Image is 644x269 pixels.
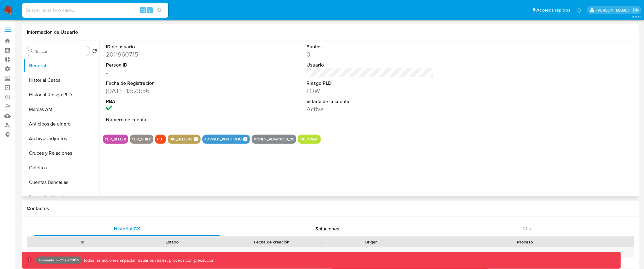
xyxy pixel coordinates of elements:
[306,43,434,50] dt: Puntos
[306,87,434,95] dd: LOW
[23,73,100,88] button: Historial Casos
[106,80,233,87] dt: Fecha de Registración
[254,138,294,140] button: money_advances_38
[316,225,340,232] span: Soluciones
[306,105,434,113] dd: Activa
[300,138,319,140] button: frequent
[106,68,233,77] dd: -
[306,62,434,68] dt: Usuario
[170,138,192,140] button: big_sellers
[105,138,126,140] button: cbp_seller
[42,239,123,245] div: Id
[106,43,233,50] dt: ID de usuario
[27,205,634,212] h1: Contactos
[82,257,216,263] p: Todas las acciones impactan usuarios reales, proceda con precaución.
[22,6,168,14] input: Buscar usuario o caso...
[141,7,145,13] span: ⌥
[23,117,100,131] button: Anticipos de dinero
[106,50,233,59] dd: 2011960715
[221,239,322,245] div: Fecha de creación
[23,160,100,175] button: Créditos
[157,138,164,140] button: cbt
[106,123,233,132] dd: -
[92,49,97,55] button: Volver al orden por defecto
[38,259,79,261] p: Ambiente: PRODUCCIÓN
[306,98,434,105] dt: Estado de la cuenta
[27,29,78,35] h1: Información de Usuario
[23,131,100,146] button: Archivos adjuntos
[153,6,166,15] button: search-icon
[420,239,630,245] div: Proceso
[23,102,100,117] button: Marcas AML
[597,7,631,13] p: diego.assum@mercadolibre.com
[34,49,87,54] input: Buscar
[577,8,582,13] a: Notificaciones
[149,7,151,13] span: s
[23,175,100,190] button: Cuentas Bancarias
[23,88,100,102] button: Historial Riesgo PLD
[23,146,100,160] button: Cruces y Relaciones
[23,190,100,204] button: Datos Modificados
[132,138,152,140] button: cbp_child
[204,138,242,140] button: advised_portfolio
[633,7,639,13] a: Salir
[23,58,100,73] button: General
[106,87,233,95] dd: [DATE] 13:23:56
[537,7,571,13] span: Accesos rápidos
[106,116,233,123] dt: Número de cuenta
[523,225,533,232] span: Chat
[131,239,212,245] div: Estado
[28,49,33,53] button: Buscar
[306,50,434,59] dd: 0
[106,98,233,105] dt: RBA
[106,62,233,68] dt: Person ID
[114,225,140,232] span: Historial CX
[331,239,412,245] div: Origen
[306,80,434,87] dt: Riesgo PLD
